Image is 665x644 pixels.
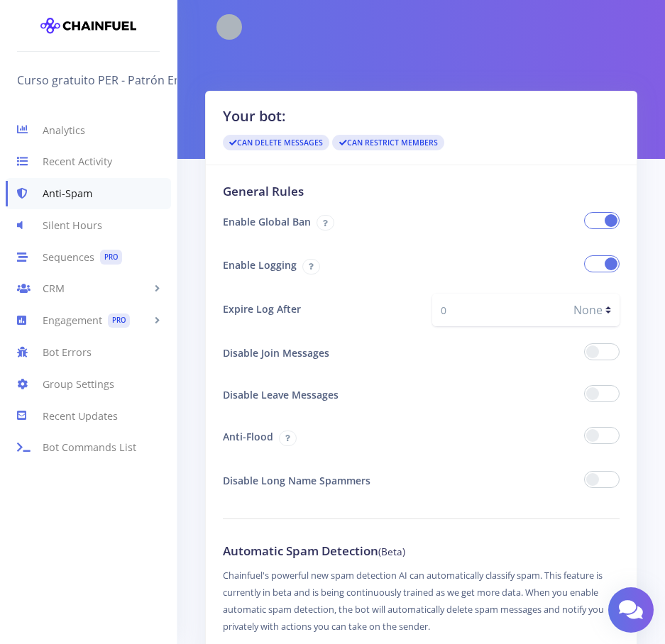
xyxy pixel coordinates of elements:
[223,569,604,633] small: Chainfuel's powerful new spam detection AI can automatically classify spam. This feature is curre...
[40,11,136,40] img: chainfuel-logo
[223,542,620,560] h3: Automatic Spam Detection
[212,294,422,326] label: Expire Log After
[216,14,242,40] img: @MigueGrEs Photo
[205,11,242,43] a: @MigueGrEs Photo
[432,294,566,326] input: eg 15, 30, 60
[212,465,422,496] label: Disable Long Name Spammers
[332,135,444,150] span: Can Restrict Members
[223,106,620,127] h2: Your bot:
[212,206,422,239] label: Enable Global Ban
[212,338,422,368] label: Disable Join Messages
[17,69,315,91] a: Curso gratuito PER - Patrón Embarcaciones de Recreo
[108,313,130,328] span: PRO
[212,250,422,282] label: Enable Logging
[212,421,422,454] label: Anti-Flood
[6,178,171,210] a: Anti-Spam
[223,135,329,150] span: Can Delete Messages
[223,182,620,201] h3: General Rules
[100,250,122,265] span: PRO
[378,545,405,558] small: (Beta)
[212,379,422,410] label: Disable Leave Messages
